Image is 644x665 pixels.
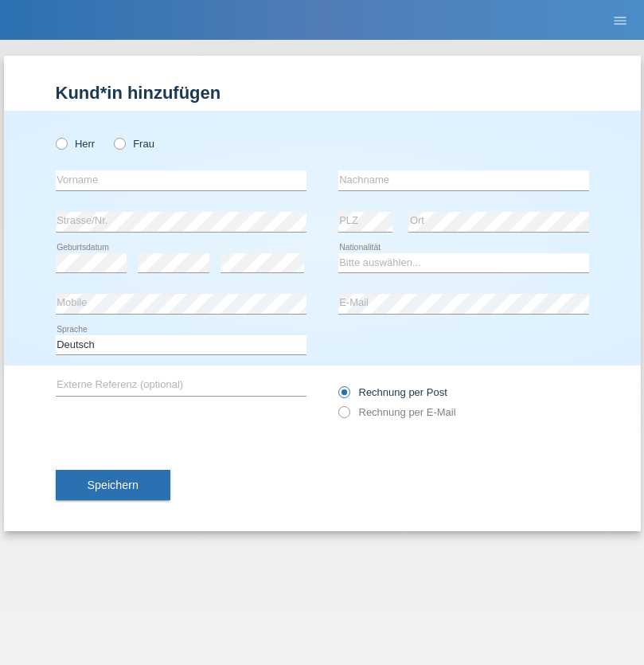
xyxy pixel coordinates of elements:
label: Rechnung per Post [338,386,447,398]
input: Rechnung per E-Mail [338,406,349,426]
h1: Kund*in hinzufügen [56,83,589,103]
input: Frau [114,138,124,148]
button: Speichern [56,470,170,500]
label: Herr [56,138,96,150]
input: Rechnung per Post [338,386,349,406]
input: Herr [56,138,66,148]
label: Frau [114,138,154,150]
label: Rechnung per E-Mail [338,406,456,418]
i: menu [612,13,628,29]
span: Speichern [88,479,139,491]
a: menu [604,15,636,25]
